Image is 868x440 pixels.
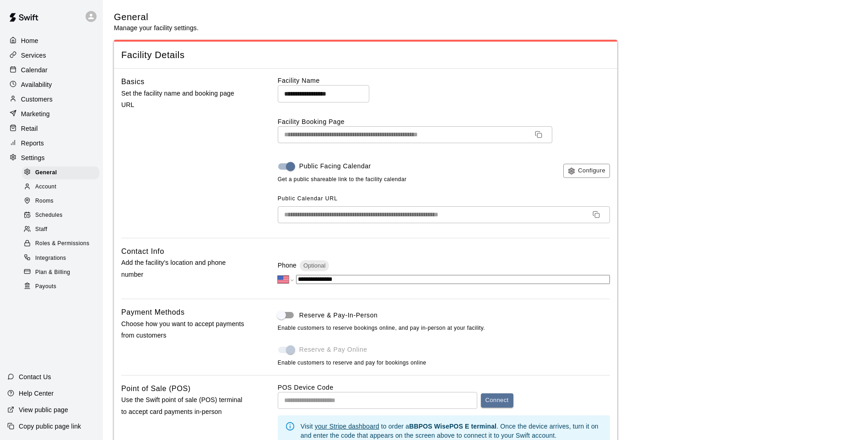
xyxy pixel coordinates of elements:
[19,372,51,381] p: Contact Us
[21,36,38,45] p: Home
[278,175,407,184] span: Get a public shareable link to the facility calendar
[299,345,367,354] span: Reserve & Pay Online
[35,239,89,248] span: Roles & Permissions
[21,153,45,162] p: Settings
[22,223,99,236] div: Staff
[300,262,329,269] span: Optional
[278,261,297,270] p: Phone
[35,225,47,234] span: Staff
[22,266,99,279] div: Plan & Billing
[7,34,96,48] a: Home
[114,23,199,32] p: Manage your facility settings.
[278,117,610,126] label: Facility Booking Page
[278,384,334,391] label: POS Device Code
[121,318,248,341] p: Choose how you want to accept payments from customers
[19,389,54,398] p: Help Center
[22,237,99,250] div: Roles & Permissions
[19,422,81,431] p: Copy public page link
[278,360,426,366] span: Enable customers to reserve and pay for bookings online
[278,195,338,202] span: Public Calendar URL
[409,423,496,430] b: BBPOS WisePOS E terminal
[21,109,50,118] p: Marketing
[35,182,56,192] span: Account
[22,280,99,293] div: Payouts
[121,383,191,395] h6: Point of Sale (POS)
[22,279,103,294] a: Payouts
[22,209,103,223] a: Schedules
[21,95,53,104] p: Customers
[7,48,96,62] a: Services
[22,265,103,279] a: Plan & Billing
[7,107,96,121] a: Marketing
[22,166,103,180] a: General
[22,251,103,265] a: Integrations
[278,324,610,333] span: Enable customers to reserve bookings online, and pay in-person at your facility.
[7,151,96,165] a: Settings
[21,139,44,148] p: Reports
[22,181,99,193] div: Account
[22,166,99,179] div: General
[21,51,46,60] p: Services
[481,393,513,408] button: Connect
[22,195,99,208] div: Rooms
[35,268,70,277] span: Plan & Billing
[114,11,199,23] h5: General
[22,223,103,237] a: Staff
[7,78,96,91] a: Availability
[22,194,103,209] a: Rooms
[35,282,56,291] span: Payouts
[21,65,48,75] p: Calendar
[21,80,52,89] p: Availability
[531,127,546,142] button: Copy URL
[7,136,96,150] a: Reports
[121,306,185,318] h6: Payment Methods
[35,211,63,220] span: Schedules
[22,180,103,194] a: Account
[121,76,145,88] h6: Basics
[22,209,99,222] div: Schedules
[121,88,248,111] p: Set the facility name and booking page URL
[22,252,99,265] div: Integrations
[299,161,371,171] span: Public Facing Calendar
[299,311,378,320] span: Reserve & Pay-In-Person
[19,405,68,414] p: View public page
[7,63,96,77] a: Calendar
[121,394,248,417] p: Use the Swift point of sale (POS) terminal to accept card payments in-person
[121,49,610,61] span: Facility Details
[278,76,610,85] label: Facility Name
[35,254,66,263] span: Integrations
[35,168,57,177] span: General
[121,257,248,280] p: Add the facility's location and phone number
[563,164,610,178] button: Configure
[22,237,103,251] a: Roles & Permissions
[589,207,604,222] button: Copy URL
[35,197,54,206] span: Rooms
[315,423,379,430] a: your Stripe dashboard
[7,122,96,135] a: Retail
[121,246,164,258] h6: Contact Info
[21,124,38,133] p: Retail
[7,92,96,106] a: Customers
